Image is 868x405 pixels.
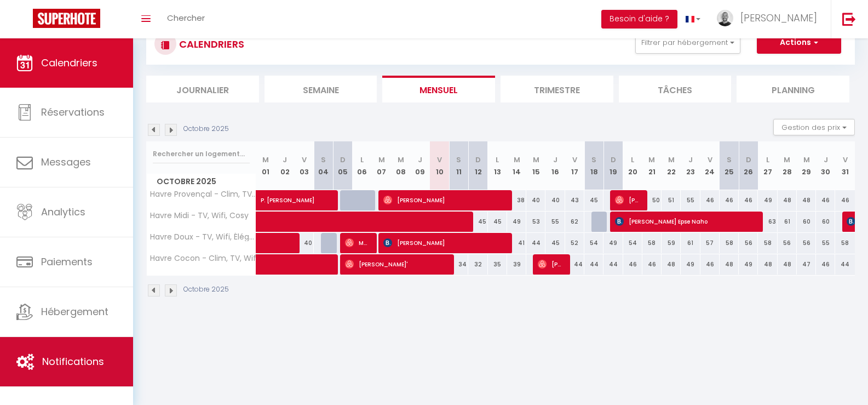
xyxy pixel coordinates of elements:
th: 15 [526,141,545,190]
span: Réservations [41,105,105,119]
th: 24 [700,141,720,190]
div: 49 [739,254,758,275]
abbr: S [321,155,326,165]
abbr: M [803,155,810,165]
div: 45 [545,233,565,253]
div: 46 [835,190,855,210]
span: Notifications [42,355,104,368]
div: 40 [545,190,565,210]
h3: CALENDRIERS [176,32,244,56]
th: 06 [353,141,372,190]
div: 48 [778,190,797,210]
span: Havre Cocon - Clim, TV, Wifi [148,254,258,263]
abbr: L [631,155,634,165]
div: 49 [758,190,777,210]
button: Gestion des prix [773,119,855,135]
div: 54 [623,233,642,253]
div: 63 [758,212,777,232]
abbr: M [262,155,269,165]
div: 44 [603,254,623,275]
abbr: D [475,155,481,165]
div: 62 [565,212,584,232]
th: 28 [778,141,797,190]
th: 05 [334,141,353,190]
div: 32 [468,254,487,275]
span: Havre Doux - TV, Wifi, Élégant [148,233,258,241]
abbr: J [418,155,422,165]
span: [PERSON_NAME] [383,232,505,253]
abbr: S [591,155,596,165]
button: Besoin d'aide ? [601,10,677,28]
span: Hébergement [41,305,108,318]
abbr: D [340,155,346,165]
abbr: D [611,155,616,165]
abbr: M [533,155,539,165]
span: Havre Provençal - Clim, TV, Wifi [148,190,258,198]
th: 20 [623,141,642,190]
abbr: J [824,155,828,165]
th: 04 [314,141,333,190]
div: 38 [507,190,526,210]
a: P. [PERSON_NAME] [256,190,275,211]
th: 21 [642,141,662,190]
th: 18 [584,141,603,190]
div: 49 [603,233,623,253]
div: 46 [623,254,642,275]
th: 02 [275,141,295,190]
li: Tâches [619,76,732,102]
abbr: S [727,155,732,165]
abbr: V [572,155,577,165]
div: 61 [681,233,700,253]
span: Messages [41,155,91,169]
p: Octobre 2025 [183,124,229,134]
div: 57 [700,233,720,253]
span: [PERSON_NAME] [615,190,641,210]
div: 58 [642,233,662,253]
span: [PERSON_NAME] [538,254,564,275]
span: Analytics [41,205,85,219]
th: 07 [372,141,391,190]
abbr: J [283,155,287,165]
div: 58 [720,233,739,253]
div: 58 [758,233,777,253]
button: Actions [757,32,841,54]
abbr: L [496,155,499,165]
th: 03 [295,141,314,190]
div: 44 [565,254,584,275]
div: 41 [507,233,526,253]
div: 46 [816,254,835,275]
abbr: V [302,155,307,165]
div: 46 [816,190,835,210]
div: 39 [507,254,526,275]
span: Mams So [345,232,371,253]
div: 49 [681,254,700,275]
span: Calendriers [41,56,97,70]
th: 10 [430,141,449,190]
div: 44 [526,233,545,253]
th: 01 [256,141,275,190]
div: 46 [700,254,720,275]
span: Paiements [41,255,93,269]
div: 61 [778,212,797,232]
div: 40 [526,190,545,210]
abbr: V [708,155,712,165]
img: Super Booking [33,9,100,28]
th: 17 [565,141,584,190]
input: Rechercher un logement... [153,144,250,164]
img: ... [717,10,733,26]
p: Octobre 2025 [183,284,229,295]
div: 35 [488,254,507,275]
abbr: M [378,155,385,165]
abbr: L [360,155,364,165]
div: 48 [758,254,777,275]
span: Octobre 2025 [147,174,256,190]
abbr: M [514,155,520,165]
li: Planning [737,76,849,102]
div: 56 [797,233,816,253]
div: 58 [835,233,855,253]
th: 30 [816,141,835,190]
span: P. [PERSON_NAME] [261,184,361,205]
th: 11 [449,141,468,190]
div: 60 [816,212,835,232]
abbr: M [668,155,675,165]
